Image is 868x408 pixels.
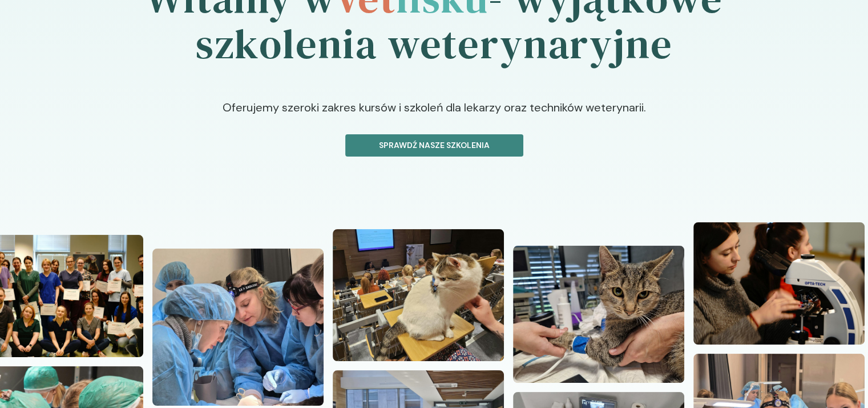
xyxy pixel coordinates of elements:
[693,222,865,345] img: Z2WOrpbqstJ98vaB_DSC04907.JPG
[152,249,324,406] img: Z2WOzZbqstJ98vaN_20241110_112957.jpg
[345,134,523,157] button: Sprawdź nasze szkolenia
[333,229,504,361] img: Z2WOx5bqstJ98vaI_20240512_101618.jpg
[355,139,514,151] p: Sprawdź nasze szkolenia
[513,246,684,383] img: Z2WOuJbqstJ98vaF_20221127_125425.jpg
[145,99,724,134] p: Oferujemy szeroki zakres kursów i szkoleń dla lekarzy oraz techników weterynarii.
